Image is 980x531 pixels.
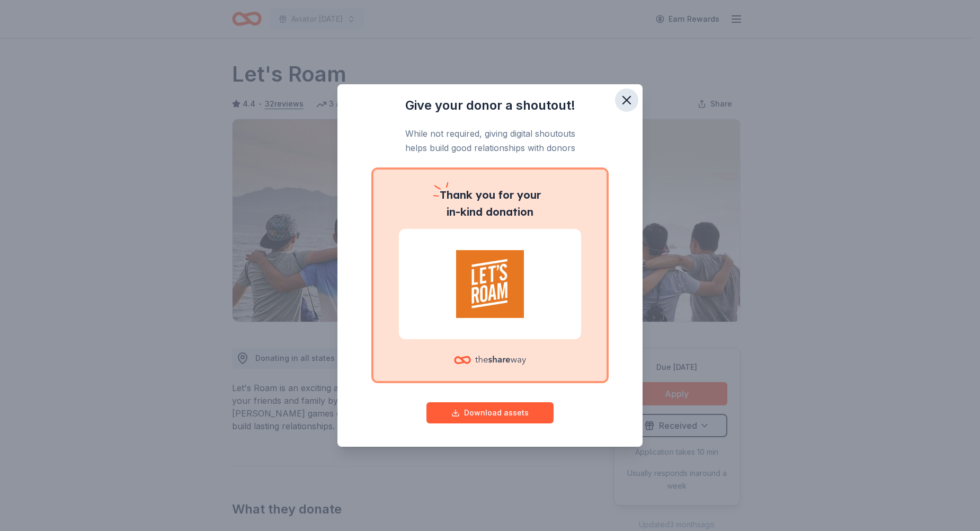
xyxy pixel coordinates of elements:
[359,97,621,114] h3: Give your donor a shoutout!
[399,187,581,220] p: you for your in-kind donation
[359,127,621,155] p: While not required, giving digital shoutouts helps build good relationships with donors
[412,250,568,318] img: Let's Roam
[426,402,554,423] button: Download assets
[440,188,473,201] span: Thank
